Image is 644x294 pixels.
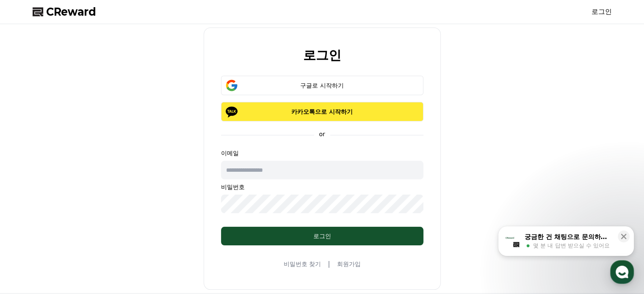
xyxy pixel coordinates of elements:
button: 구글로 시작하기 [221,76,423,95]
span: | [328,259,330,269]
div: 구글로 시작하기 [233,81,411,90]
a: 로그인 [591,7,612,17]
a: 설정 [109,224,163,245]
a: 비밀번호 찾기 [284,260,321,268]
p: 카카오톡으로 시작하기 [233,107,411,116]
p: or [314,130,330,138]
h2: 로그인 [303,48,341,62]
div: 로그인 [238,232,406,240]
button: 카카오톡으로 시작하기 [221,102,423,121]
span: 대화 [77,237,88,244]
a: 회원가입 [337,260,360,268]
span: CReward [46,5,96,19]
span: 홈 [27,236,32,243]
a: CReward [33,5,96,19]
a: 홈 [3,224,56,245]
span: 설정 [131,236,141,243]
p: 비밀번호 [221,183,423,191]
a: 대화 [56,224,109,245]
p: 이메일 [221,149,423,157]
button: 로그인 [221,227,423,245]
